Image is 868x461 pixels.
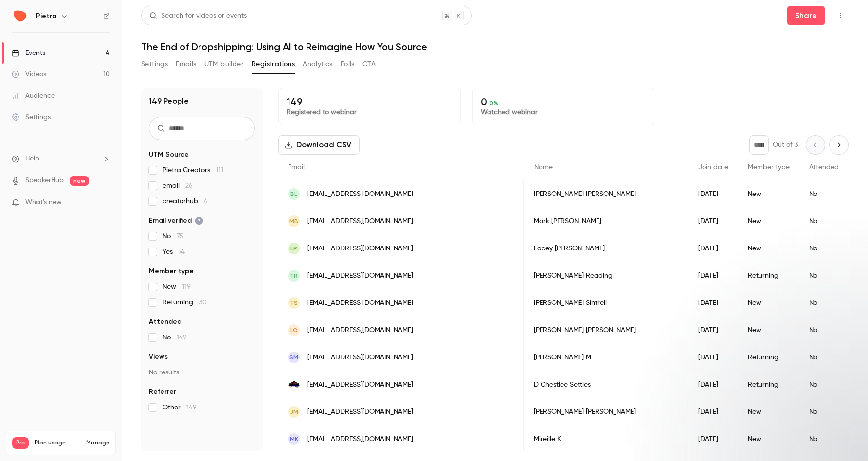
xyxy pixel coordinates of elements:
span: TR [290,271,298,280]
button: UTM builder [204,56,244,72]
div: [PERSON_NAME] Reading [524,262,688,289]
div: No [799,235,849,262]
span: 149 [186,404,197,411]
span: Referrer [149,387,176,397]
span: Member type [149,266,194,276]
span: email [163,181,193,191]
span: 119 [182,284,191,290]
div: [PERSON_NAME] M [524,344,688,371]
span: Join date [698,164,728,171]
span: creatorhub [163,196,208,206]
span: 149 [177,334,187,341]
div: [DATE] [688,208,738,235]
span: [EMAIL_ADDRESS][DOMAIN_NAME] [307,216,413,227]
div: No [799,180,849,208]
span: Pietra Creators [163,165,223,175]
div: [DATE] [688,235,738,262]
div: [DATE] [688,371,738,398]
span: Other [163,403,197,412]
span: Member type [748,164,790,171]
div: No [799,344,849,371]
p: No results [149,368,255,377]
span: Plan usage [35,439,80,447]
span: Help [25,154,39,164]
span: JM [290,408,298,416]
span: SM [289,353,298,362]
span: LO [290,326,298,335]
span: [EMAIL_ADDRESS][DOMAIN_NAME] [307,189,413,199]
div: No [799,262,849,289]
div: No [799,289,849,317]
span: What's new [25,197,62,208]
span: 111 [216,167,223,174]
div: No [799,317,849,344]
div: Mireille K [524,426,688,453]
span: 0 % [489,100,498,106]
span: Pro [12,437,29,449]
section: facet-groups [149,150,255,412]
span: Yes [163,247,185,257]
div: New [738,235,799,262]
p: Videos [12,449,31,458]
span: [EMAIL_ADDRESS][DOMAIN_NAME] [307,353,413,363]
div: [PERSON_NAME] [PERSON_NAME] [524,398,688,426]
div: Lacey [PERSON_NAME] [524,235,688,262]
div: [PERSON_NAME] [PERSON_NAME] [524,317,688,344]
div: [DATE] [688,289,738,317]
div: Returning [738,344,799,371]
div: Events [12,48,45,58]
span: BL [290,190,297,198]
button: Analytics [303,56,333,72]
p: / 300 [89,449,109,458]
span: No [163,231,183,241]
span: [EMAIL_ADDRESS][DOMAIN_NAME] [307,271,413,281]
div: D Chestlee Settles [524,371,688,398]
h1: The End of Dropshipping: Using AI to Reimagine How You Source [141,41,849,53]
span: [EMAIL_ADDRESS][DOMAIN_NAME] [307,244,413,254]
h6: Pietra [36,11,56,21]
span: New [163,282,191,292]
button: CTA [362,56,376,72]
div: New [738,289,799,317]
span: No [163,333,187,342]
p: Out of 3 [773,140,798,150]
span: [EMAIL_ADDRESS][DOMAIN_NAME] [307,325,413,336]
div: Settings [12,112,51,122]
span: [EMAIL_ADDRESS][DOMAIN_NAME] [307,434,413,444]
p: Watched webinar [481,107,647,117]
span: 4 [204,198,208,205]
div: [PERSON_NAME] [PERSON_NAME] [524,180,688,208]
button: Polls [341,56,355,72]
div: No [799,371,849,398]
div: New [738,317,799,344]
span: new [70,176,89,186]
a: SpeakerHub [25,176,64,186]
p: 0 [481,96,647,107]
div: [DATE] [688,317,738,344]
button: Settings [141,56,168,72]
span: Views [149,352,168,362]
div: Audience [12,91,55,101]
p: Registered to webinar [287,107,452,117]
button: Share [787,6,825,25]
div: New [738,180,799,208]
span: 30 [199,299,207,306]
button: Download CSV [278,135,360,155]
div: Returning [738,371,799,398]
span: UTM Source [149,150,189,160]
button: Emails [176,56,196,72]
img: Pietra [12,8,28,24]
span: [EMAIL_ADDRESS][DOMAIN_NAME] [307,380,413,390]
span: Returning [163,298,207,307]
span: 74 [179,248,185,255]
div: No [799,208,849,235]
span: [EMAIL_ADDRESS][DOMAIN_NAME] [307,298,413,308]
span: Email verified [149,216,203,226]
span: [EMAIL_ADDRESS][DOMAIN_NAME] [307,407,413,417]
div: Mark [PERSON_NAME] [524,208,688,235]
span: 26 [185,182,193,189]
div: Videos [12,70,46,79]
p: 149 [287,96,452,107]
span: Attended [149,317,181,327]
span: LP [290,244,297,253]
